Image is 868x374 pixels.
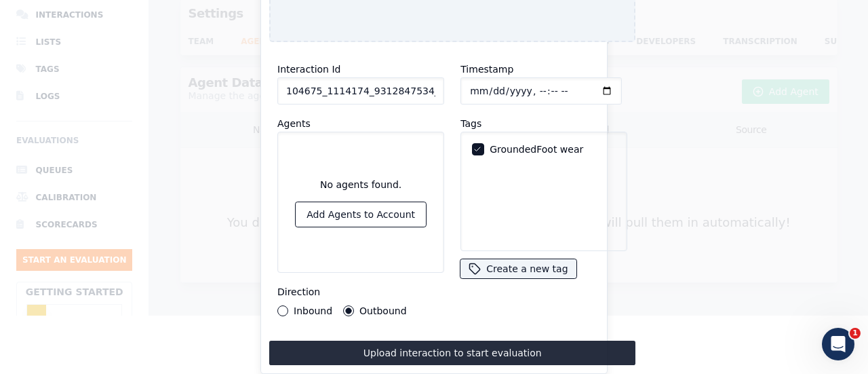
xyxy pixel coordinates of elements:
label: Interaction Id [277,64,340,75]
label: Outbound [359,306,406,316]
button: Upload interaction to start evaluation [269,341,635,365]
label: GroundedFoot wear [490,145,583,154]
label: Tags [460,118,481,129]
iframe: Intercom live chat [822,328,854,360]
label: Inbound [294,306,332,316]
label: Direction [277,286,320,297]
input: reference id, file name, etc [277,77,444,105]
label: Timestamp [460,64,513,75]
span: 1 [850,328,861,339]
div: No agents found. [320,178,401,202]
button: Add Agents to Account [296,202,426,227]
label: Agents [277,118,311,129]
button: Create a new tag [460,259,576,278]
